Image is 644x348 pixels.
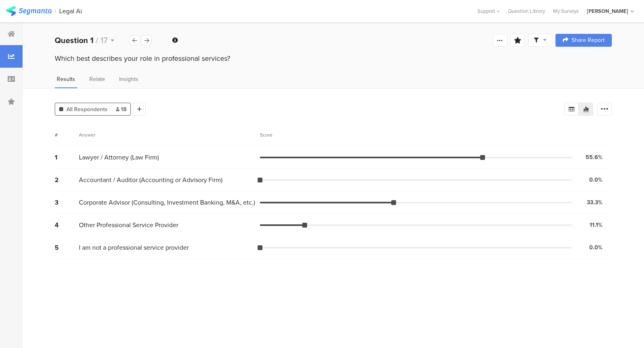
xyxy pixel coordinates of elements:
span: Relate [89,75,105,83]
span: Accountant / Auditor (Accounting or Advisory Firm) [79,175,223,184]
span: Corporate Advisor (Consulting, Investment Banking, M&A, etc.) [79,198,255,207]
div: 33.3% [587,198,603,207]
div: Support [477,5,500,17]
span: / [96,34,98,46]
span: 18 [116,105,126,114]
span: Share Report [572,37,605,43]
div: [PERSON_NAME] [587,7,628,15]
div: 1 [55,153,79,162]
div: | [55,6,56,16]
div: 4 [55,220,79,230]
a: Question Library [504,7,549,15]
div: 55.6% [586,153,603,162]
div: 0.0% [589,176,603,184]
div: 2 [55,175,79,184]
div: 11.1% [590,221,603,229]
span: Insights [119,75,138,83]
span: All Respondents [66,105,107,114]
span: Lawyer / Attorney (Law Firm) [79,153,159,162]
span: I am not a professional service provider [79,243,189,252]
div: 5 [55,243,79,252]
div: Answer [79,131,95,139]
span: 17 [101,34,107,46]
img: segmanta logo [6,6,52,16]
div: # [55,131,79,139]
div: Legal Ai [59,7,82,15]
span: Other Professional Service Provider [79,220,178,230]
div: 3 [55,198,79,207]
b: Question 1 [55,34,93,46]
div: 0.0% [589,243,603,252]
span: Results [57,75,75,83]
div: Which best describes your role in professional services? [55,53,612,64]
a: My Surveys [549,7,583,15]
div: Score [260,131,277,139]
